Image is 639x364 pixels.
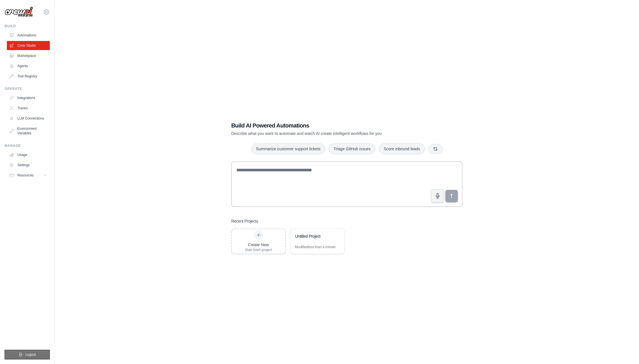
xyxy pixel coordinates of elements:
a: Traces [7,104,50,113]
a: Tool Registry [7,72,50,81]
h3: Recent Projects [231,218,258,224]
a: Settings [7,161,50,170]
img: Logo [5,7,33,17]
div: Manage [5,143,50,148]
button: Get new suggestions [428,144,443,154]
button: Click to speak your automation idea [431,189,444,202]
button: Triage GitHub issues [329,143,375,154]
div: Modified less than a minute [295,245,336,249]
a: Usage [7,150,50,159]
iframe: Chat Widget [611,337,639,364]
div: Operate [5,87,50,91]
button: Resources [7,171,50,180]
button: Score inbound leads [379,143,425,154]
div: Start fresh project [245,248,272,252]
span: Logout [25,352,36,357]
a: LLM Connections [7,114,50,123]
a: Agents [7,61,50,71]
a: Automations [7,31,50,40]
a: Environment Variables [7,124,50,138]
a: Marketplace [7,51,50,60]
span: Resources [17,173,34,178]
button: Logout [5,350,50,359]
button: Summarize customer support tickets [251,143,325,154]
a: Crew Studio [7,41,50,50]
div: Create New [245,242,272,248]
p: Describe what you want to automate and watch AI create intelligent workflows for you [231,131,423,136]
h1: Build AI Powered Automations [231,122,423,129]
a: Integrations [7,93,50,102]
div: Untitled Project [295,233,334,239]
div: Build [5,24,50,28]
